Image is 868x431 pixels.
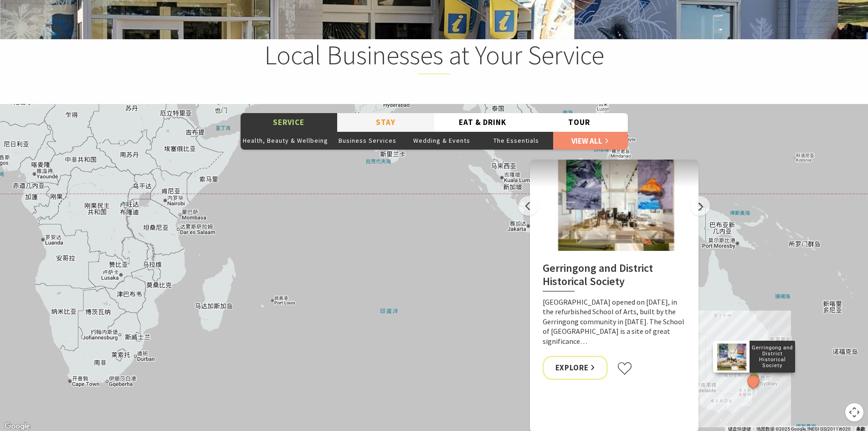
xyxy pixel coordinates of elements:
[745,373,761,389] button: See detail about Gerringong and District Historical Society
[405,131,479,150] button: Wedding & Events
[479,131,553,150] button: The Essentials
[750,343,795,370] p: Gerringong and District Historical Society
[553,131,627,150] a: View All
[241,113,338,132] button: Service
[746,377,758,389] button: See detail about Peter Izzard Photography
[543,262,686,291] h2: Gerringong and District Historical Society
[330,131,405,150] button: Business Services
[531,113,628,132] button: Tour
[256,39,613,75] h2: Local Businesses at Your Service
[241,131,330,150] button: Health, Beauty & Wellbeing
[543,356,608,380] a: Explore
[543,297,686,347] p: [GEOGRAPHIC_DATA] opened on [DATE], in the refurbished School of Arts, built by the Gerringong co...
[434,113,531,132] button: Eat & Drink
[617,362,632,375] button: Click to favourite Gerringong and District Historical Society
[337,113,434,132] button: Stay
[690,196,710,216] button: Next
[519,196,538,216] button: Previous
[845,403,863,421] button: 地图镜头控件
